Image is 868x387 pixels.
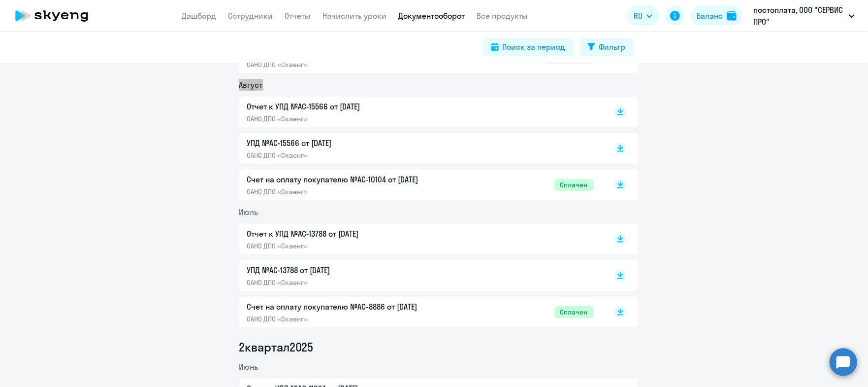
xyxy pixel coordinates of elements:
p: Отчет к УПД №AC-15566 от [DATE] [247,101,454,112]
div: Фильтр [599,41,626,53]
button: постоплата, ООО "СЕРВИС ПРО" [748,4,860,28]
p: ОАНО ДПО «Скаенг» [247,60,454,69]
a: УПД №AC-15566 от [DATE]ОАНО ДПО «Скаенг» [247,137,594,160]
div: Баланс [697,10,723,22]
button: Поиск за период [483,38,574,56]
span: Оплачен [554,306,594,318]
a: Документооборот [399,11,465,21]
p: ОАНО ДПО «Скаенг» [247,187,454,196]
p: УПД №AC-13788 от [DATE] [247,264,454,276]
button: RU [627,6,659,26]
p: Отчет к УПД №AC-13788 от [DATE] [247,228,454,240]
p: ОАНО ДПО «Скаенг» [247,114,454,123]
p: ОАНО ДПО «Скаенг» [247,242,454,250]
button: Фильтр [579,38,634,56]
a: Счет на оплату покупателю №AC-8886 от [DATE]ОАНО ДПО «Скаенг»Оплачен [247,301,594,323]
a: Все продукты [477,11,528,21]
p: ОАНО ДПО «Скаенг» [247,151,454,160]
li: 2 квартал 2025 [239,339,638,355]
a: Отчет к УПД №AC-15566 от [DATE]ОАНО ДПО «Скаенг» [247,101,594,123]
a: Счет на оплату покупателю №AC-10104 от [DATE]ОАНО ДПО «Скаенг»Оплачен [247,174,594,196]
span: Июль [239,207,258,217]
span: RU [634,10,643,22]
a: Отчет к УПД №AC-13788 от [DATE]ОАНО ДПО «Скаенг» [247,228,594,250]
span: Июнь [239,362,258,372]
a: УПД №AC-13788 от [DATE]ОАНО ДПО «Скаенг» [247,264,594,287]
p: Счет на оплату покупателю №AC-8886 от [DATE] [247,301,454,313]
p: УПД №AC-15566 от [DATE] [247,137,454,149]
span: Август [239,80,263,90]
p: ОАНО ДПО «Скаенг» [247,315,454,323]
span: Оплачен [554,179,594,191]
p: ОАНО ДПО «Скаенг» [247,278,454,287]
p: постоплата, ООО "СЕРВИС ПРО" [753,4,845,28]
a: Сотрудники [228,11,273,21]
a: Дашборд [182,11,217,21]
a: Отчеты [285,11,311,21]
img: balance [727,11,737,21]
button: Балансbalance [691,6,742,26]
a: Начислить уроки [323,11,387,21]
div: Поиск за период [503,41,566,53]
p: Счет на оплату покупателю №AC-10104 от [DATE] [247,174,454,185]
